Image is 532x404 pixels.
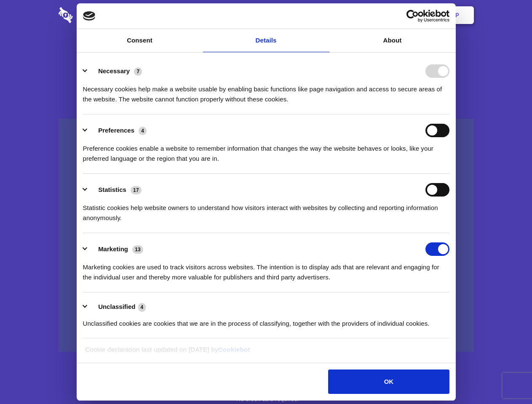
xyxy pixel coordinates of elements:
img: logo [83,11,96,21]
span: 4 [138,303,146,311]
button: Preferences (4) [83,124,152,137]
a: Consent [77,29,203,52]
button: OK [328,369,449,394]
a: About [329,29,456,52]
label: Marketing [98,245,128,252]
div: Unclassified cookies are cookies that we are in the process of classifying, together with the pro... [83,312,449,329]
a: Contact [342,2,380,28]
h1: Eliminate Slack Data Loss. [59,38,474,68]
a: Wistia video thumbnail [59,119,474,352]
span: 17 [131,186,142,194]
span: 7 [134,67,142,76]
label: Necessary [98,67,130,74]
a: Pricing [247,2,284,28]
img: logo-wordmark-white-trans-d4663122ce5f474addd5e946df7df03e33cb6a1c49d2221995e7729f52c070b2.svg [59,7,131,23]
a: Usercentrics Cookiebot - opens in a new window [376,10,449,22]
div: Preference cookies enable a website to remember information that changes the way the website beha... [83,137,449,164]
label: Preferences [98,127,134,134]
span: 4 [139,127,147,135]
h4: Auto-redaction of sensitive data, encrypted data sharing and self-destructing private chats. Shar... [59,77,474,104]
button: Unclassified (4) [83,302,151,312]
label: Statistics [98,186,126,193]
button: Statistics (17) [83,183,147,197]
a: Cookiebot [218,346,250,353]
button: Marketing (13) [83,242,149,256]
a: Details [203,29,329,52]
button: Necessary (7) [83,64,147,78]
div: Necessary cookies help make a website usable by enabling basic functions like page navigation and... [83,78,449,104]
div: Statistic cookies help website owners to understand how visitors interact with websites by collec... [83,197,449,223]
span: 13 [132,245,143,254]
div: Cookie declaration last updated on [DATE] by [79,345,453,361]
a: Login [382,2,419,28]
iframe: Drift Widget Chat Controller [490,362,522,394]
div: Marketing cookies are used to track visitors across websites. The intention is to display ads tha... [83,256,449,282]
